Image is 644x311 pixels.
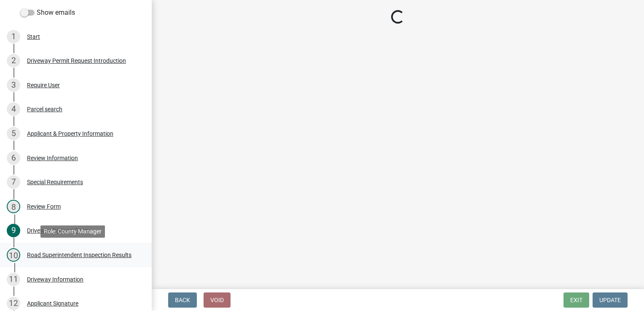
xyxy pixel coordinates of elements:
[7,54,20,67] div: 2
[40,225,105,238] div: Role: County Manager
[27,34,40,40] div: Start
[7,151,20,165] div: 6
[7,78,20,92] div: 3
[593,292,628,308] button: Update
[20,8,75,18] label: Show emails
[27,82,60,88] div: Require User
[27,228,89,233] div: Driveway Request Form
[7,224,20,237] div: 9
[27,131,113,137] div: Applicant & Property Information
[204,292,231,308] button: Void
[7,200,20,213] div: 8
[27,155,78,161] div: Review Information
[27,58,126,64] div: Driveway Permit Request Introduction
[7,127,20,140] div: 5
[7,297,20,310] div: 12
[7,102,20,116] div: 4
[7,175,20,189] div: 7
[168,292,197,308] button: Back
[599,297,621,303] span: Update
[27,276,83,282] div: Driveway Information
[27,252,131,258] div: Road Superintendent Inspection Results
[27,179,83,185] div: Special Requirements
[7,30,20,43] div: 1
[175,297,190,303] span: Back
[27,300,78,306] div: Applicant Signature
[27,204,61,209] div: Review Form
[7,273,20,286] div: 11
[7,248,20,262] div: 10
[27,106,62,112] div: Parcel search
[563,292,589,308] button: Exit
